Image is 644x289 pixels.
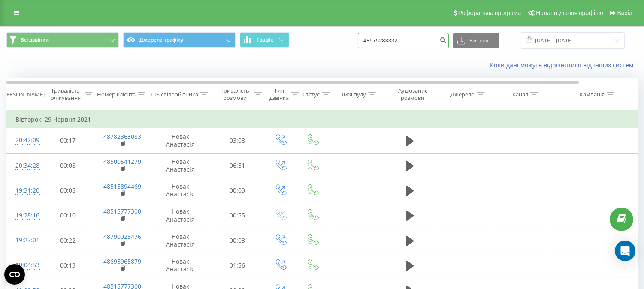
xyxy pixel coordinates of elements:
td: 00:13 [41,253,95,278]
div: Кампанія [580,91,605,98]
td: Новак Анастасія [151,203,211,228]
td: 01:56 [211,253,264,278]
td: 00:08 [41,153,95,178]
div: 19:27:01 [15,232,33,249]
div: ПІБ співробітника [151,91,198,98]
div: 19:28:16 [15,207,33,224]
div: 19:04:53 [15,257,33,274]
td: Новак Анастасія [151,253,211,278]
div: Аудіозапис розмови [392,87,433,102]
td: 00:10 [41,203,95,228]
span: Налаштування профілю [536,9,603,16]
div: 19:31:20 [15,182,33,199]
a: 48790023476 [104,232,142,241]
a: 48782363083 [104,132,142,141]
div: Тривалість очікування [48,87,82,102]
div: Ім'я пулу [342,91,366,98]
span: Всі дзвінки [21,36,49,43]
td: Новак Анастасія [151,128,211,153]
span: Графік [257,37,273,43]
td: 03:08 [211,128,264,153]
div: 20:42:09 [15,132,33,149]
td: Новак Анастасія [151,153,211,178]
div: Статус [302,91,320,98]
a: 48515894469 [104,182,142,190]
button: Графік [240,32,289,48]
td: 00:22 [41,228,95,253]
div: Номер клієнта [97,91,136,98]
div: Канал [512,91,528,98]
td: 06:51 [211,153,264,178]
td: 00:03 [211,178,264,203]
a: 48515777300 [104,207,142,215]
td: 00:05 [41,178,95,203]
a: 48500541279 [104,157,142,166]
input: Пошук за номером [358,33,449,48]
button: Джерела трафіку [123,32,236,48]
div: [PERSON_NAME] [1,91,45,98]
a: 48695965879 [104,257,142,265]
td: Новак Анастасія [151,178,211,203]
td: 00:17 [41,128,95,153]
td: 00:03 [211,228,264,253]
a: Коли дані можуть відрізнятися вiд інших систем [490,61,638,69]
div: Тривалість розмови [218,87,252,102]
span: Реферальна програма [458,9,521,16]
span: Вихід [617,9,632,16]
button: Експорт [453,33,499,48]
td: 00:55 [211,203,264,228]
div: Джерело [450,91,475,98]
td: Новак Анастасія [151,228,211,253]
div: 20:34:28 [15,157,33,174]
div: Тип дзвінка [269,87,289,102]
button: Open CMP widget [4,264,25,285]
button: Всі дзвінки [6,32,119,48]
div: Open Intercom Messenger [615,241,635,261]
